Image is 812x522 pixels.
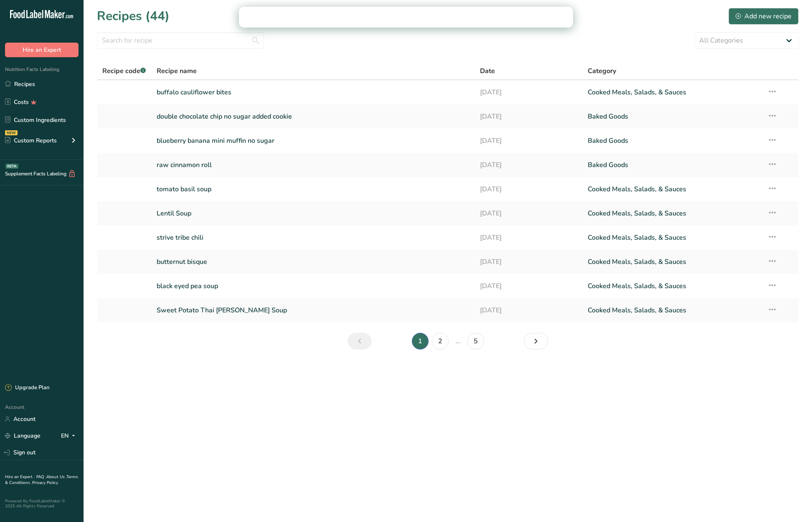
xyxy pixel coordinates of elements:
[5,136,57,145] div: Custom Reports
[588,302,757,319] a: Cooked Meals, Salads, & Sauces
[32,480,58,486] a: Privacy Policy
[348,333,372,350] a: Previous page
[102,66,146,76] span: Recipe code
[480,156,578,174] a: [DATE]
[736,11,792,21] div: Add new recipe
[784,494,804,514] iframe: Intercom live chat
[157,180,470,198] a: tomato basil soup
[480,277,578,295] a: [DATE]
[588,66,616,76] span: Category
[5,43,79,57] button: Hire an Expert
[728,8,799,25] button: Add new recipe
[5,499,79,509] div: Powered By FoodLabelMaker © 2025 All Rights Reserved
[588,205,757,222] a: Cooked Meals, Salads, & Sauces
[157,156,470,174] a: raw cinnamon roll
[467,333,484,350] a: Page 5.
[480,302,578,319] a: [DATE]
[97,32,264,49] input: Search for recipe
[5,164,18,169] div: BETA
[588,277,757,295] a: Cooked Meals, Salads, & Sauces
[480,180,578,198] a: [DATE]
[480,84,578,101] a: [DATE]
[239,7,573,28] iframe: Intercom live chat banner
[480,253,578,271] a: [DATE]
[5,474,35,480] a: Hire an Expert .
[157,205,470,222] a: Lentil Soup
[588,156,757,174] a: Baked Goods
[480,132,578,150] a: [DATE]
[97,7,170,25] h1: Recipes (44)
[588,253,757,271] a: Cooked Meals, Salads, & Sauces
[157,132,470,150] a: blueberry banana mini muffin no sugar
[5,428,41,443] a: Language
[5,130,18,135] div: NEW
[524,333,548,350] a: Next page
[157,66,197,76] span: Recipe name
[5,384,49,392] div: Upgrade Plan
[157,84,470,101] a: buffalo cauliflower bites
[588,180,757,198] a: Cooked Meals, Salads, & Sauces
[46,474,66,480] a: About Us .
[480,108,578,125] a: [DATE]
[157,277,470,295] a: black eyed pea soup
[5,474,78,486] a: Terms & Conditions .
[588,84,757,101] a: Cooked Meals, Salads, & Sauces
[480,66,495,76] span: Date
[157,108,470,125] a: double chocolate chip no sugar added cookie
[36,474,46,480] a: FAQ .
[157,253,470,271] a: butternut bisque
[480,229,578,246] a: [DATE]
[432,333,449,350] a: Page 2.
[588,108,757,125] a: Baked Goods
[480,205,578,222] a: [DATE]
[588,229,757,246] a: Cooked Meals, Salads, & Sauces
[157,302,470,319] a: Sweet Potato Thai [PERSON_NAME] Soup
[61,431,79,441] div: EN
[157,229,470,246] a: strive tribe chili
[588,132,757,150] a: Baked Goods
